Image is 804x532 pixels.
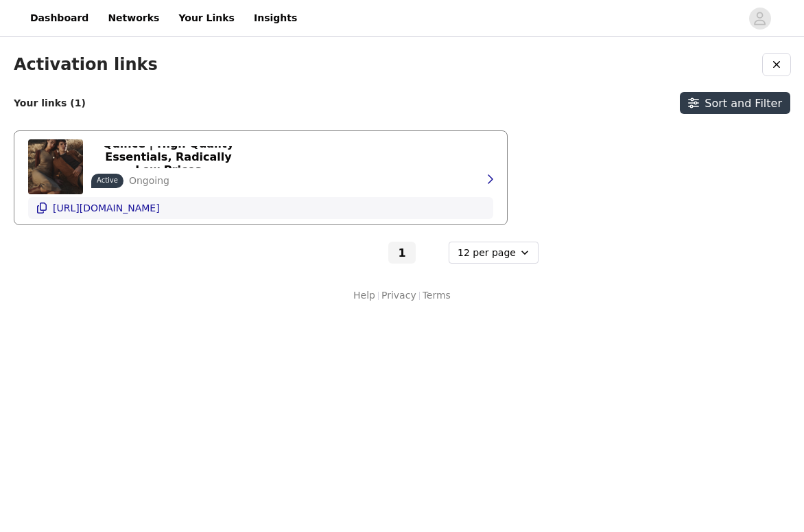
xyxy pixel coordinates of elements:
a: Your Links [170,3,243,34]
a: Networks [99,3,167,34]
button: Sort and Filter [680,92,790,114]
p: [URL][DOMAIN_NAME] [53,203,160,213]
button: Go to next page [418,242,446,264]
a: Insights [246,3,305,34]
button: Go to previous page [358,242,386,264]
div: avatar [753,8,766,30]
p: Ongoing [129,174,169,188]
a: Terms [423,288,451,303]
a: Dashboard [22,3,97,34]
p: Active [97,175,118,185]
button: Go To Page 1 [388,242,416,264]
h2: Your links (1) [14,97,86,109]
a: Privacy [381,288,416,303]
p: Quince | High Quality Essentials, Radically Low Prices [99,137,237,176]
h1: Activation links [14,55,158,75]
img: Quince | High Quality Essentials, Radically Low Prices [28,139,83,194]
button: Quince | High Quality Essentials, Radically Low Prices [91,146,246,168]
button: [URL][DOMAIN_NAME] [28,197,493,219]
a: Help [353,288,375,303]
